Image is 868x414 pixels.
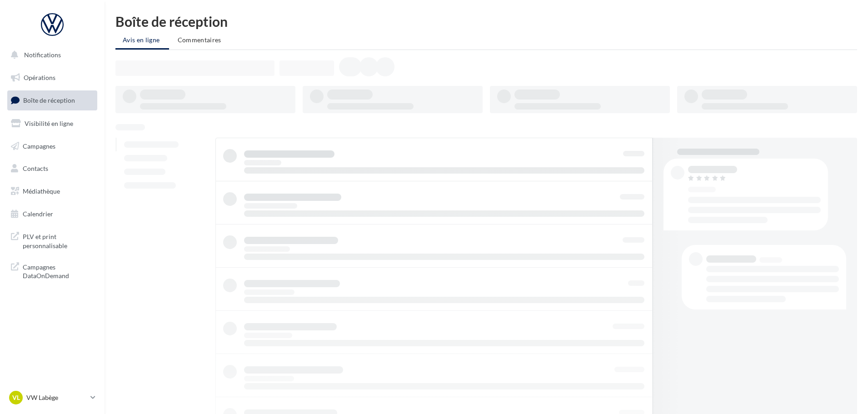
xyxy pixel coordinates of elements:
[23,96,75,104] span: Boîte de réception
[115,15,857,28] div: Boîte de réception
[7,389,97,406] a: VL VW Labège
[23,210,53,218] span: Calendrier
[5,159,99,178] a: Contacts
[26,393,87,402] p: VW Labège
[25,120,73,127] span: Visibilité en ligne
[5,227,99,254] a: PLV et print personnalisable
[23,230,94,250] span: PLV et print personnalisable
[5,90,99,110] a: Boîte de réception
[24,51,61,59] span: Notifications
[23,165,48,172] span: Contacts
[12,393,20,402] span: VL
[5,68,99,87] a: Opérations
[178,36,221,44] span: Commentaires
[5,137,99,156] a: Campagnes
[5,114,99,133] a: Visibilité en ligne
[24,74,55,81] span: Opérations
[23,187,60,195] span: Médiathèque
[5,205,99,224] a: Calendrier
[5,257,99,284] a: Campagnes DataOnDemand
[23,142,55,150] span: Campagnes
[5,45,95,65] button: Notifications
[5,182,99,201] a: Médiathèque
[23,261,94,280] span: Campagnes DataOnDemand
